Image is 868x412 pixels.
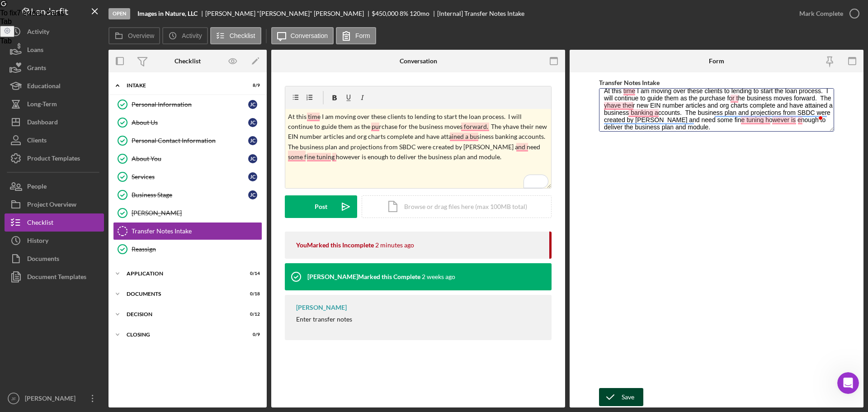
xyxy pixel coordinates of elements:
button: Product Templates [5,149,104,167]
a: [PERSON_NAME] [113,204,262,222]
button: Clients [5,131,104,149]
button: History [5,232,104,250]
div: Transfer Notes Intake [132,227,262,235]
div: Dashboard [27,113,58,133]
a: Personal Contact InformationJC [113,132,262,150]
div: J C [248,118,257,127]
button: Project Overview [5,195,104,213]
div: You Marked this Incomplete [296,242,374,249]
div: [PERSON_NAME] [23,389,81,410]
a: Business StageJC [113,186,262,204]
div: Documents [127,291,237,297]
div: J C [248,136,257,145]
a: Personal InformationJC [113,95,262,114]
div: About Us [132,119,248,126]
button: Post [285,195,357,218]
div: About You [132,155,248,162]
div: Decision [127,312,237,317]
label: Transfer Notes Intake [599,79,660,86]
a: ServicesJC [113,168,262,186]
div: Product Templates [27,149,80,170]
div: Business Stage [132,191,248,199]
button: Checklist [5,213,104,232]
div: Checklist [27,213,53,234]
div: Personal Information [132,101,248,108]
button: Documents [5,250,104,268]
div: [PERSON_NAME] [132,209,262,217]
time: 2025-09-09 15:06 [422,273,455,280]
a: About YouJC [113,150,262,168]
button: Grants [5,59,104,77]
div: Educational [27,77,61,97]
div: To enrich screen reader interactions, please activate Accessibility in Grammarly extension settings [285,109,551,188]
div: Documents [27,250,59,270]
div: J C [248,154,257,163]
button: People [5,177,104,195]
div: 8 / 9 [244,83,260,88]
div: Post [315,195,327,218]
div: Closing [127,332,237,337]
div: Clients [27,131,47,152]
div: Project Overview [27,195,76,216]
div: Grants [27,59,46,79]
div: 0 / 12 [244,312,260,317]
textarea: To enrich screen reader interactions, please activate Accessibility in Grammarly extension settings [599,88,834,132]
button: Document Templates [5,268,104,286]
div: [PERSON_NAME] Marked this Complete [307,273,420,280]
div: Personal Contact Information [132,137,248,144]
div: J C [248,190,257,199]
div: Form [709,57,724,65]
div: 0 / 14 [244,271,260,276]
div: Enter transfer notes [296,316,352,323]
a: Transfer Notes Intake [113,222,262,240]
button: Educational [5,77,104,95]
button: Loans [5,41,104,59]
a: Reassign [113,240,262,258]
div: Application [127,271,237,276]
div: 0 / 18 [244,291,260,297]
time: 2025-09-25 17:17 [375,242,414,249]
div: Intake [127,83,237,88]
iframe: Intercom live chat [837,372,859,394]
div: J C [248,172,257,181]
button: JF[PERSON_NAME] [5,389,104,407]
div: [PERSON_NAME] [296,304,347,311]
div: Reassign [132,246,262,253]
div: Conversation [400,57,437,65]
div: Checklist [175,57,201,65]
button: Save [599,388,643,406]
button: Dashboard [5,113,104,131]
div: Loans [27,41,43,61]
div: Document Templates [27,268,86,288]
button: Long-Term [5,95,104,113]
a: About UsJC [113,114,262,132]
div: Long-Term [27,95,57,115]
div: People [27,177,47,198]
div: Services [132,173,248,180]
p: At this time I am moving over these clients to lending to start the loan process. I will continue... [288,112,549,162]
div: J C [248,100,257,109]
div: History [27,232,48,252]
text: JF [11,396,16,401]
div: 0 / 9 [244,332,260,337]
div: Save [622,388,634,406]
